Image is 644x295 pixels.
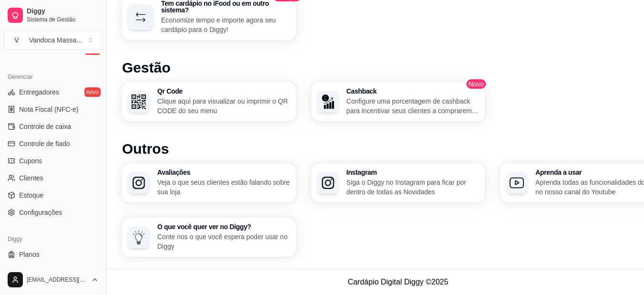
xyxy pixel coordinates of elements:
a: DiggySistema de Gestão [4,4,102,27]
span: Entregadores [19,87,59,97]
span: Cupons [19,156,42,166]
p: Configure uma porcentagem de cashback para incentivar seus clientes a comprarem em sua loja [347,96,480,116]
a: Controle de caixa [4,119,102,134]
img: Qr Code [132,95,146,109]
span: Diggy [27,7,99,16]
h3: Instagram [347,169,480,176]
a: Nota Fiscal (NFC-e) [4,102,102,117]
button: O que você quer ver no Diggy?O que você quer ver no Diggy?Conte nos o que você espera poder usar ... [122,218,296,257]
span: Sistema de Gestão [27,16,99,23]
h3: Cashback [347,88,480,95]
a: Entregadoresnovo [4,84,102,100]
p: Veja o que seus clientes estão falando sobre sua loja [157,178,290,197]
span: Estoque [19,190,43,200]
h3: Qr Code [157,88,290,95]
img: Aprenda a usar [510,176,524,190]
a: Configurações [4,205,102,220]
p: Clique aqui para visualizar ou imprimir o QR CODE do seu menu [157,96,290,116]
span: Clientes [19,173,43,183]
button: Qr CodeQr CodeClique aqui para visualizar ou imprimir o QR CODE do seu menu [122,82,296,121]
img: Cashback [321,95,335,109]
span: Nota Fiscal (NFC-e) [19,105,78,114]
span: Configurações [19,208,62,217]
button: InstagramInstagramSiga o Diggy no Instagram para ficar por dentro de todas as Novidades [311,163,485,202]
span: Controle de fiado [19,139,70,148]
button: AvaliaçõesAvaliaçõesVeja o que seus clientes estão falando sobre sua loja [122,163,296,202]
span: Novo [466,78,487,90]
img: Avaliações [132,176,146,190]
div: Vandoca Massa ... [29,35,82,45]
button: Select a team [4,31,102,50]
span: Controle de caixa [19,122,71,131]
span: V [12,35,21,45]
a: Cupons [4,153,102,169]
p: Siga o Diggy no Instagram para ficar por dentro de todas as Novidades [347,178,480,197]
span: [EMAIL_ADDRESS][DOMAIN_NAME] [27,276,87,284]
img: Instagram [321,176,335,190]
a: Estoque [4,188,102,203]
button: CashbackCashbackConfigure uma porcentagem de cashback para incentivar seus clientes a comprarem e... [311,82,485,121]
button: [EMAIL_ADDRESS][DOMAIN_NAME] [4,268,102,291]
a: Controle de fiado [4,136,102,151]
a: Planos [4,247,102,262]
h3: O que você quer ver no Diggy? [157,223,290,230]
p: Economize tempo e importe agora seu cardápio para o Diggy! [161,15,290,34]
a: Clientes [4,170,102,186]
a: Precisa de ajuda? [4,264,102,279]
h3: Avaliações [157,169,290,176]
span: Planos [19,250,40,259]
div: Gerenciar [4,69,102,84]
div: Diggy [4,232,102,247]
img: O que você quer ver no Diggy? [132,230,146,244]
p: Conte nos o que você espera poder usar no Diggy [157,232,290,251]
